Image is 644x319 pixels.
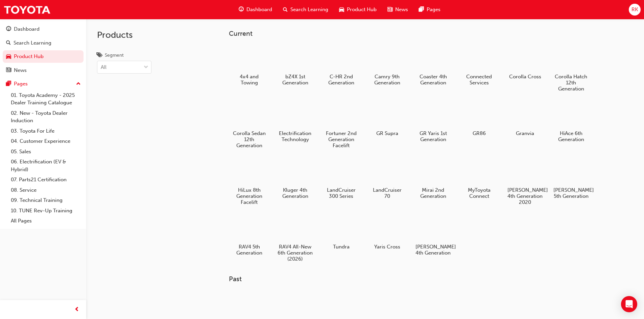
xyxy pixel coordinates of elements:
span: Dashboard [246,6,272,14]
h5: bZ4X 1st Generation [278,74,313,86]
a: RAV4 5th Generation [229,213,269,258]
a: 4x4 and Towing [229,43,269,88]
button: Pages [3,78,84,90]
h5: Fortuner 2nd Generation Facelift [324,130,359,149]
a: 03. Toyota For Life [8,126,84,136]
a: [PERSON_NAME] 4th Generation 2020 [505,156,545,208]
h5: LandCruiser 300 Series [324,187,359,199]
h5: Yaris Cross [369,244,405,250]
a: HiLux 8th Generation Facelift [229,156,269,208]
span: News [395,6,408,14]
button: DashboardSearch LearningProduct HubNews [3,22,84,78]
a: News [3,64,84,77]
a: [PERSON_NAME] 4th Generation [413,213,453,258]
h5: MyToyota Connect [461,187,497,199]
div: Open Intercom Messenger [621,296,637,312]
a: Kluger 4th Generation [275,156,315,202]
h3: Current [229,30,613,37]
h5: Coaster 4th Generation [415,74,451,86]
h5: Connected Services [461,74,497,86]
h5: C-HR 2nd Generation [324,74,359,86]
a: Coaster 4th Generation [413,43,453,88]
a: GR Yaris 1st Generation [413,100,453,145]
h5: Tundra [324,244,359,250]
span: car-icon [6,54,11,60]
span: search-icon [6,40,11,46]
a: 08. Service [8,185,84,195]
h5: LandCruiser 70 [369,187,405,199]
a: car-iconProduct Hub [334,3,382,17]
a: 04. Customer Experience [8,136,84,147]
div: Dashboard [14,25,40,33]
h5: RAV4 All-New 6th Generation (2026) [278,244,313,262]
a: Electrification Technology [275,100,315,145]
a: 06. Electrification (EV & Hybrid) [8,157,84,175]
h5: Kluger 4th Generation [278,187,313,199]
span: pages-icon [419,5,424,14]
h5: [PERSON_NAME] 4th Generation [415,244,451,256]
h5: Corolla Sedan 12th Generation [232,130,267,149]
a: GR86 [459,100,499,139]
span: up-icon [76,80,81,88]
h5: [PERSON_NAME] 5th Generation [553,187,589,199]
h5: 4x4 and Towing [232,74,267,86]
a: Mirai 2nd Generation [413,156,453,202]
a: search-iconSearch Learning [278,3,334,17]
h5: Corolla Hatch 12th Generation [553,74,589,92]
a: MyToyota Connect [459,156,499,202]
h5: [PERSON_NAME] 4th Generation 2020 [507,187,543,205]
span: guage-icon [6,26,11,32]
a: LandCruiser 70 [367,156,407,202]
h5: Corolla Cross [507,74,543,80]
h5: GR Yaris 1st Generation [415,130,451,142]
a: Corolla Cross [505,43,545,82]
div: Pages [14,80,28,88]
a: guage-iconDashboard [233,3,278,17]
a: [PERSON_NAME] 5th Generation [551,156,591,202]
a: Search Learning [3,37,84,49]
div: Segment [105,52,124,59]
a: C-HR 2nd Generation [321,43,361,88]
h5: HiAce 6th Generation [553,130,589,142]
span: pages-icon [6,81,11,87]
a: 05. Sales [8,147,84,157]
a: 10. TUNE Rev-Up Training [8,206,84,216]
div: Search Learning [14,39,51,47]
a: pages-iconPages [413,3,446,17]
div: All [101,63,106,71]
span: guage-icon [239,5,244,14]
a: 07. Parts21 Certification [8,175,84,185]
a: Tundra [321,213,361,252]
span: down-icon [144,63,148,72]
span: news-icon [387,5,392,14]
h5: HiLux 8th Generation Facelift [232,187,267,205]
span: Search Learning [290,6,328,14]
a: Product Hub [3,50,84,63]
span: news-icon [6,68,11,74]
h5: GR86 [461,130,497,136]
img: Trak [3,2,51,17]
span: Pages [427,6,440,14]
h2: Products [97,30,151,41]
a: Connected Services [459,43,499,88]
span: tags-icon [97,53,102,59]
h5: Camry 9th Generation [369,74,405,86]
a: bZ4X 1st Generation [275,43,315,88]
a: All Pages [8,216,84,226]
span: car-icon [339,5,344,14]
a: GR Supra [367,100,407,139]
a: 09. Technical Training [8,195,84,206]
a: news-iconNews [382,3,413,17]
a: 02. New - Toyota Dealer Induction [8,108,84,126]
a: Corolla Hatch 12th Generation [551,43,591,94]
span: RK [631,6,638,14]
a: Yaris Cross [367,213,407,252]
a: LandCruiser 300 Series [321,156,361,202]
h5: Mirai 2nd Generation [415,187,451,199]
a: Camry 9th Generation [367,43,407,88]
h3: Past [229,275,613,283]
div: News [14,67,27,74]
h5: GR Supra [369,130,405,136]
